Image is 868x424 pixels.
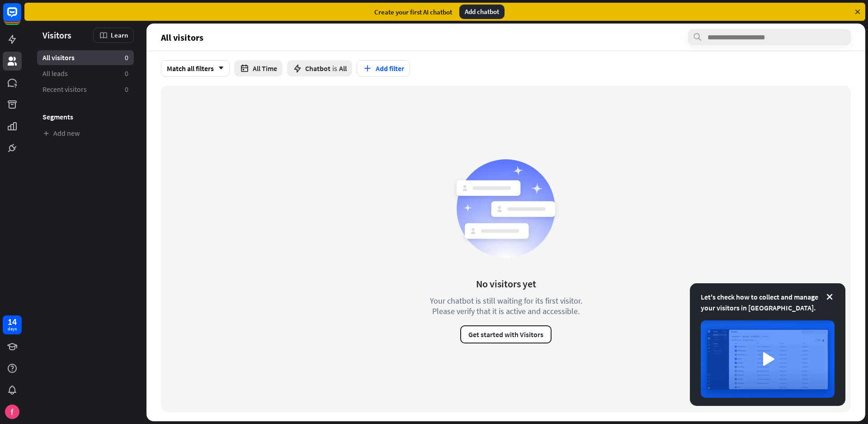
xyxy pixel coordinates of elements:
[42,30,71,40] span: Visitors
[161,32,203,43] span: All visitors
[339,64,347,73] span: All
[701,320,835,398] img: image
[8,326,17,332] div: days
[214,66,224,71] i: arrow_down
[7,4,34,31] button: Open LiveChat chat widget
[42,53,75,62] span: All visitors
[374,8,452,16] div: Create your first AI chatbot
[701,291,835,313] div: Let's check how to collect and manage your visitors in [GEOGRAPHIC_DATA].
[3,315,22,334] a: 14 days
[332,64,337,73] span: is
[37,112,134,121] h3: Segments
[234,60,283,76] button: All Time
[42,69,68,78] span: All leads
[413,295,599,316] div: Your chatbot is still waiting for its first visitor. Please verify that it is active and accessible.
[37,66,134,81] a: All leads 0
[125,69,128,78] aside: 0
[8,318,17,326] div: 14
[459,5,505,19] div: Add chatbot
[161,60,230,76] div: Match all filters
[476,277,536,290] div: No visitors yet
[37,126,134,141] a: Add new
[125,53,128,62] aside: 0
[111,31,128,39] span: Learn
[42,85,87,94] span: Recent visitors
[460,325,552,343] button: Get started with Visitors
[357,60,410,76] button: Add filter
[125,85,128,94] aside: 0
[37,82,134,97] a: Recent visitors 0
[305,64,330,73] span: Chatbot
